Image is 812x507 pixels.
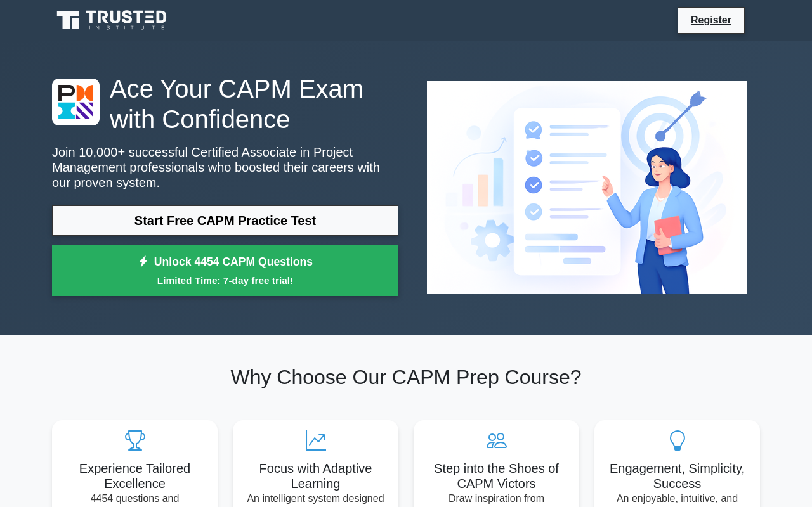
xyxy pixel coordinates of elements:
[68,273,383,288] small: Limited Time: 7-day free trial!
[417,71,757,304] img: Certified Associate in Project Management Preview
[52,144,398,190] p: Join 10,000+ successful Certified Associate in Project Management professionals who boosted their...
[52,365,760,389] h2: Why Choose Our CAPM Prep Course?
[52,245,398,296] a: Unlock 4454 CAPM QuestionsLimited Time: 7-day free trial!
[605,461,750,491] h5: Engagement, Simplicity, Success
[424,461,569,491] h5: Step into the Shoes of CAPM Victors
[62,461,207,491] h5: Experience Tailored Excellence
[683,12,739,28] a: Register
[243,461,388,491] h5: Focus with Adaptive Learning
[52,74,398,134] h1: Ace Your CAPM Exam with Confidence
[52,205,398,236] a: Start Free CAPM Practice Test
